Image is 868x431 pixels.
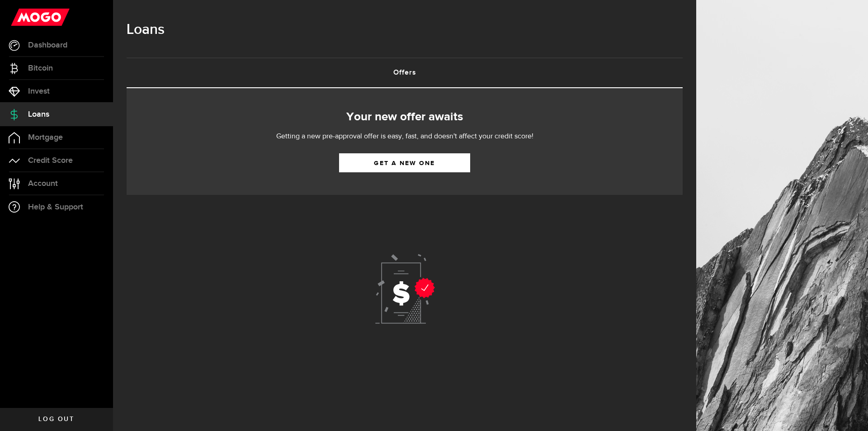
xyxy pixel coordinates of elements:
h1: Loans [127,18,683,42]
h2: Your new offer awaits [140,108,669,127]
span: Log out [38,416,74,422]
span: Loans [28,110,49,118]
span: Bitcoin [28,64,53,72]
iframe: LiveChat chat widget [830,393,868,431]
span: Dashboard [28,41,67,49]
span: Help & Support [28,203,83,211]
span: Account [28,180,58,188]
span: Invest [28,87,50,95]
a: Get a new one [339,153,470,172]
p: Getting a new pre-approval offer is easy, fast, and doesn't affect your credit score! [249,131,561,142]
span: Mortgage [28,133,63,142]
ul: Tabs Navigation [127,57,683,88]
span: Credit Score [28,156,73,165]
a: Offers [127,58,683,87]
